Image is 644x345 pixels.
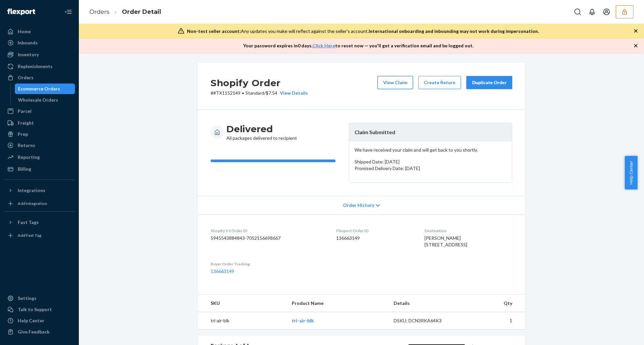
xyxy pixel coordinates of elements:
button: Open Search Box [571,5,584,18]
img: Flexport logo [7,9,35,15]
div: DSKU: DCN3RKA64K3 [394,317,455,324]
dt: Flexport Order ID [336,228,414,234]
div: Reporting [18,154,40,160]
a: Settings [4,293,75,304]
div: Ecommerce Orders [18,86,60,92]
th: Product Name [287,295,388,312]
button: Open account menu [600,5,613,18]
dt: Destination [425,228,512,234]
div: Replenishments [18,63,53,70]
div: Returns [18,142,35,149]
div: Billing [18,166,31,172]
a: Click Here [312,43,335,48]
td: 1 [461,312,525,330]
div: Any updates you make will reflect against the seller's account. [187,28,539,35]
a: 136663149 [211,268,234,274]
span: Order History [343,202,374,209]
div: Freight [18,120,34,126]
h2: Shopify Order [211,76,308,90]
p: # #TX1152149 / $7.54 [211,90,308,96]
a: Ecommerce Orders [15,84,75,94]
p: Promised Delivery Date: [DATE] [355,165,507,172]
td: tri-air-blk [197,312,287,330]
div: Inbounds [18,39,38,46]
p: We have received your claim and will get back to you shortly. [355,147,507,153]
button: Help Center [625,156,637,189]
button: Fast Tags [4,217,75,228]
div: Orders [18,74,34,81]
dt: Shopify V3 Order ID [211,228,326,234]
a: Inbounds [4,37,75,48]
button: View Details [277,90,308,96]
a: Billing [4,164,75,174]
dt: Buyer Order Tracking [211,261,326,267]
a: Talk to Support [4,304,75,315]
div: Prep [18,131,28,137]
p: Shipped Date: [DATE] [355,159,507,165]
button: Duplicate Order [466,76,512,89]
div: Fast Tags [18,219,39,226]
a: tri-air-blk [292,318,314,323]
a: Orders [89,8,109,15]
div: Duplicate Order [472,79,507,86]
div: Parcel [18,108,32,114]
a: Inventory [4,49,75,60]
a: Replenishments [4,61,75,72]
p: Your password expires in 0 days . to reset now — you'll get a verification email and be logged out. [243,42,473,49]
button: Open notifications [586,5,599,18]
a: Returns [4,140,75,151]
a: Help Center [4,315,75,326]
button: Create Return [418,76,461,89]
button: Give Feedback [4,327,75,337]
div: Add Fast Tag [18,233,41,238]
div: Home [18,28,31,35]
a: Orders [4,72,75,83]
a: Freight [4,118,75,128]
a: Prep [4,129,75,139]
button: Close Navigation [62,5,75,18]
div: All packages delivered to recipient [226,123,297,141]
dd: 5945543884843-7052156698667 [211,235,326,241]
a: Order Detail [122,8,161,15]
span: International onboarding and inbounding may not work during impersonation. [369,28,539,34]
div: Give Feedback [18,329,50,335]
a: Wholesale Orders [15,95,75,105]
span: Non-test seller account: [187,28,241,34]
div: Talk to Support [18,306,52,313]
button: View Claim [378,76,413,89]
div: Inventory [18,51,39,58]
header: Claim Submitted [349,123,512,141]
ol: breadcrumbs [84,2,166,22]
th: Details [388,295,461,312]
a: Home [4,26,75,37]
h3: Delivered [226,123,297,135]
th: SKU [197,295,287,312]
div: Wholesale Orders [18,97,58,103]
div: Integrations [18,187,45,194]
span: Standard [245,90,264,96]
a: Add Integration [4,198,75,209]
span: • [242,90,244,96]
a: Add Fast Tag [4,230,75,241]
span: [PERSON_NAME] [STREET_ADDRESS] [425,235,467,247]
th: Qty [461,295,525,312]
div: Help Center [18,317,44,324]
dd: 136663149 [336,235,414,241]
div: Settings [18,295,36,302]
a: Reporting [4,152,75,162]
div: Add Integration [18,201,47,206]
a: Parcel [4,106,75,116]
button: Integrations [4,185,75,196]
